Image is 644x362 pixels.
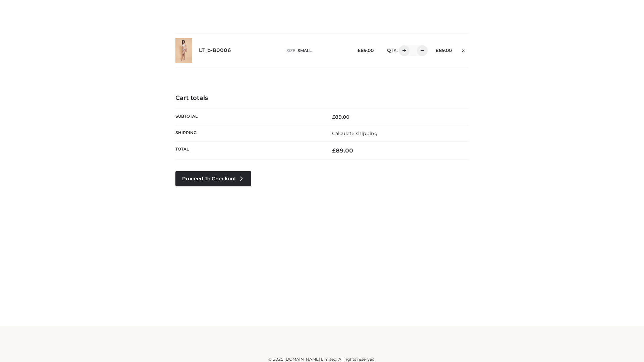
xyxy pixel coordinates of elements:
p: size : [286,48,347,54]
bdi: 89.00 [332,147,353,154]
th: Total [175,142,322,160]
h4: Cart totals [175,95,469,102]
img: LT_b-B0006 - SMALL [175,38,192,63]
bdi: 89.00 [436,48,452,53]
span: £ [436,48,439,53]
bdi: 89.00 [358,48,374,53]
a: Remove this item [459,45,469,54]
span: £ [332,114,335,120]
span: £ [358,48,361,53]
span: SMALL [298,48,312,53]
a: LT_b-B0006 [199,47,231,54]
th: Shipping [175,125,322,141]
a: Calculate shipping [332,130,378,136]
div: QTY: [380,45,425,56]
bdi: 89.00 [332,114,350,120]
th: Subtotal [175,109,322,125]
span: £ [332,147,336,154]
a: Proceed to Checkout [175,171,251,186]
